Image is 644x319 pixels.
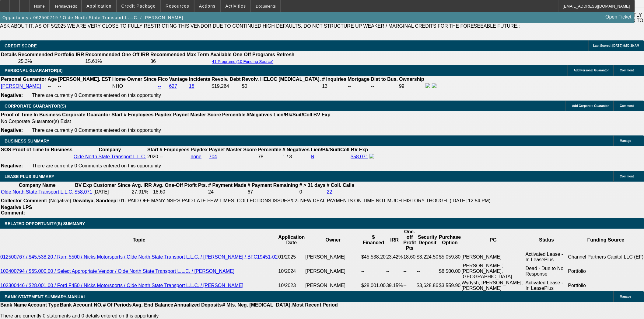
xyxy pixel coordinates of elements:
b: Start [111,112,122,117]
th: Security Deposit [416,229,439,251]
span: -- [160,154,163,159]
td: 24 [208,189,247,195]
a: 22 [327,189,332,194]
b: Paydex [155,112,172,117]
th: Account Type [27,302,60,308]
td: Wydysh, [PERSON_NAME]; [PERSON_NAME] [461,280,526,291]
td: $28,001.00 [361,280,386,291]
b: Dewaliya, Sandeep: [72,198,118,203]
th: Recommended Portfolio IRR [18,52,84,58]
td: 10/2023 [278,280,305,291]
b: # Coll. Calls [327,183,355,188]
th: Status [525,229,568,251]
span: There are currently 0 Comments entered on this opportunity [32,163,161,168]
td: Dead - Due to No Response [525,263,568,280]
button: Application [82,0,116,12]
b: Avg. IRR [132,183,152,188]
a: Olde North State Transport L.L.C. [74,154,146,159]
td: -- [403,280,417,291]
a: N [311,154,314,159]
a: $58,071 [75,189,92,194]
span: There are currently 0 Comments entered on this opportunity [32,93,161,98]
b: Negative: [1,128,23,133]
b: Paynet Master Score [209,147,257,152]
td: $6,500.00 [439,263,461,280]
a: Open Ticket [603,12,634,22]
a: 012500767 / $45,538.20 / Ram 5500 / Nicks Motorsports / Olde North State Transport L.L.C. / [PERS... [0,254,278,259]
th: Owner [305,229,361,251]
td: 67 [247,189,299,195]
td: Channel Partners Capital LLC (EF) [568,251,644,263]
td: $19,264 [211,83,241,90]
th: Bank Account NO. [60,302,103,308]
p: There are currently 0 statements and 0 details entered on this opportunity [0,313,338,319]
th: Proof of Time In Business [1,112,61,118]
b: Percentile [222,112,245,117]
b: Company [99,147,121,152]
th: SOS [1,147,12,153]
b: # Payment Made [208,183,246,188]
th: Available One-Off Programs [210,52,276,58]
img: facebook-icon.png [425,83,430,88]
b: Incidents [189,77,210,82]
div: 1 / 3 [282,154,310,159]
td: $0 [242,83,321,90]
b: # Negatives [282,147,310,152]
td: Portfolio [568,263,644,280]
a: 102300446 / $28,001.00 / Ford F450 / Nicks Motorsports / Olde North State Transport L.L.C. / [PER... [0,283,243,288]
a: [PERSON_NAME] [1,84,41,89]
td: 18.60 [153,189,207,195]
b: BV Exp [75,183,92,188]
b: Personal Guarantor [1,77,46,82]
b: #Negatives [247,112,273,117]
span: Add Corporate Guarantor [572,104,609,108]
span: Opportunity / 062500719 / Olde North State Transport L.L.C. / [PERSON_NAME] [2,15,184,20]
b: [PERSON_NAME]. EST [58,77,111,82]
td: $3,559.90 [439,280,461,291]
b: # Payment Remaining [248,183,298,188]
button: Activities [221,0,251,12]
td: NHO [112,83,157,90]
th: # Mts. Neg. [MEDICAL_DATA]. [222,302,292,308]
a: 627 [169,84,177,89]
span: Comment [620,104,634,108]
span: Last Scored: [DATE] 9:50:30 AM [593,44,639,47]
span: Actions [199,4,216,9]
span: BUSINESS SUMMARY [5,139,49,143]
td: $3,224.50 [416,251,439,263]
td: 0 [299,189,326,195]
td: -- [416,263,439,280]
span: RELATED OPPORTUNITY(S) SUMMARY [5,221,85,226]
td: 01/2025 [278,251,305,263]
b: Negative LPS Comment: [1,205,32,215]
td: [PERSON_NAME]; [PERSON_NAME], [GEOGRAPHIC_DATA] [461,263,526,280]
th: Funding Source [568,229,644,251]
td: 2020 [147,153,159,160]
td: $3,628.86 [416,280,439,291]
th: Proof of Time In Business [12,147,73,153]
span: 01- PAID OFF MANY NSF'S PAID LATE FEW TIMES, COLLECTIONS ISSUES/02- NEW DEAL PAYMENTS ON TIME NOT... [119,198,491,203]
b: Negative: [1,163,23,168]
b: Dist to Bus. [371,77,398,82]
td: $5,059.80 [439,251,461,263]
td: [DATE] [93,189,131,195]
td: 10/2024 [278,263,305,280]
span: Add Personal Guarantor [574,69,609,72]
td: 25.3% [18,58,84,64]
a: 18 [189,84,194,89]
td: Activated Lease - In LeasePlus [525,251,568,263]
th: Recommended One Off IRR [85,52,149,58]
td: 99 [399,83,425,90]
span: Activities [226,4,246,9]
span: Credit Package [121,4,156,9]
span: There are currently 0 Comments entered on this opportunity [32,128,161,133]
b: Lien/Bk/Suit/Coll [274,112,312,117]
td: [PERSON_NAME] [305,263,361,280]
b: Lien/Bk/Suit/Coll [311,147,349,152]
b: Percentile [258,147,281,152]
span: Manage [620,295,631,298]
td: -- [403,263,417,280]
b: Age [47,77,57,82]
a: 102400794 / $65,000.00 / Select Appropriate Vendor / Olde North State Transport L.L.C. / [PERSON_... [0,269,234,274]
td: -- [47,83,57,90]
